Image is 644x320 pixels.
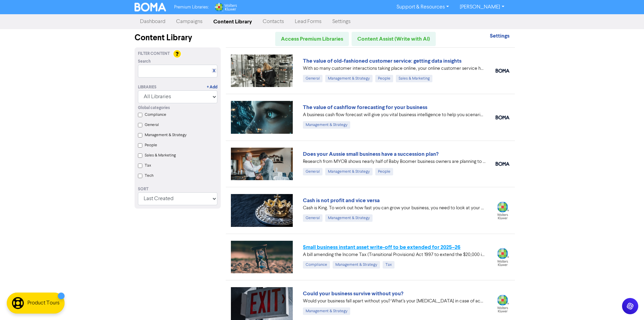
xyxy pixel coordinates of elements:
[303,75,323,82] div: General
[325,168,373,175] div: Management & Strategy
[303,197,380,204] a: Cash is not profit and vice versa
[303,111,485,119] div: A business cash flow forecast will give you vital business intelligence to help you scenario-plan...
[145,142,157,148] label: People
[496,162,509,166] img: boma
[275,32,349,46] a: Access Premium Libraries
[135,32,221,44] div: Content Library
[303,261,330,269] div: Compliance
[496,201,509,219] img: wolterskluwer
[375,75,393,82] div: People
[303,298,485,305] div: Would your business fall apart without you? What’s your Plan B in case of accident, illness, or j...
[303,290,403,297] a: Could your business survive without you?
[352,32,436,46] a: Content Assist (Write with AI)
[171,15,208,28] a: Campaigns
[333,261,380,269] div: Management & Strategy
[135,15,171,28] a: Dashboard
[396,75,432,82] div: Sales & Marketing
[145,132,187,138] label: Management & Strategy
[303,151,438,157] a: Does your Aussie small business have a succession plan?
[208,15,257,28] a: Content Library
[391,2,454,13] a: Support & Resources
[325,214,373,222] div: Management & Strategy
[490,34,509,39] a: Settings
[610,287,644,320] iframe: Chat Widget
[138,84,157,90] div: Libraries
[145,112,166,118] label: Compliance
[496,115,509,120] img: boma_accounting
[496,69,509,73] img: boma
[303,214,323,222] div: General
[138,59,151,65] span: Search
[496,248,509,266] img: wolters_kluwer
[303,307,350,315] div: Management & Strategy
[214,3,237,12] img: Wolters Kluwer
[325,75,373,82] div: Management & Strategy
[303,58,461,64] a: The value of old-fashioned customer service: getting data insights
[303,168,323,175] div: General
[207,84,217,90] a: + Add
[213,68,215,73] a: X
[303,121,350,129] div: Management & Strategy
[138,51,217,57] div: Filter Content
[327,15,356,28] a: Settings
[454,2,509,13] a: [PERSON_NAME]
[303,65,485,72] div: With so many customer interactions taking place online, your online customer service has to be fi...
[303,158,485,165] div: Research from MYOB shows nearly half of Baby Boomer business owners are planning to exit in the n...
[303,104,427,111] a: The value of cashflow forecasting for your business
[145,122,159,128] label: General
[303,244,460,251] a: Small business instant asset write-off to be extended for 2025–26
[490,33,509,39] strong: Settings
[303,251,485,258] div: A bill amending the Income Tax (Transitional Provisions) Act 1997 to extend the $20,000 instant a...
[303,205,485,212] div: Cash is King. To work out how fast you can grow your business, you need to look at your projected...
[145,173,153,179] label: Tech
[174,5,209,9] span: Premium Libraries:
[135,3,166,12] img: BOMA Logo
[383,261,395,269] div: Tax
[289,15,327,28] a: Lead Forms
[145,152,176,158] label: Sales & Marketing
[375,168,393,175] div: People
[138,186,217,192] div: Sort
[145,163,151,169] label: Tax
[257,15,289,28] a: Contacts
[138,105,217,111] div: Global categories
[496,295,509,313] img: wolterskluwer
